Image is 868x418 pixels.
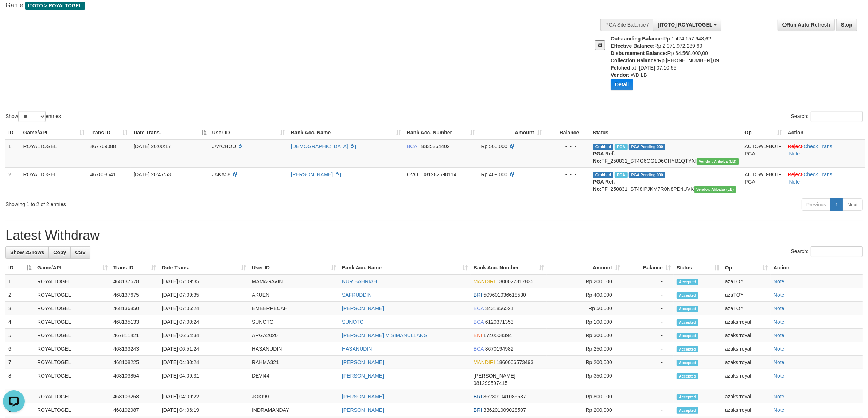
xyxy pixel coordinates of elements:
[342,292,372,298] a: SAFRUDDIN
[547,329,623,342] td: Rp 300,000
[159,403,249,417] td: [DATE] 04:06:19
[5,275,34,288] td: 1
[5,261,34,275] th: ID: activate to sort column descending
[159,288,249,302] td: [DATE] 07:09:35
[722,261,771,275] th: Op: activate to sort column ascending
[611,50,667,56] b: Disbursement Balance:
[133,171,171,177] span: [DATE] 20:47:53
[590,126,742,139] th: Status
[590,139,742,168] td: TF_250831_ST4G6OG1D6OHYB1QTYXI
[623,356,674,369] td: -
[722,315,771,329] td: azaksrroyal
[483,407,526,413] span: Copy 336201009028507 to clipboard
[481,171,507,177] span: Rp 409.000
[593,179,615,192] b: PGA Ref. No:
[34,302,110,315] td: ROYALTOGEL
[611,65,636,71] b: Fetched at
[20,167,87,196] td: ROYALTOGEL
[25,2,85,10] span: ITOTO > ROYALTOGEL
[615,144,627,150] span: Marked by azaksrroyal
[722,288,771,302] td: azaTOY
[249,288,339,302] td: AKUEN
[34,329,110,342] td: ROYALTOGEL
[694,186,736,193] span: Vendor URL: https://dashboard.q2checkout.com/secure
[159,369,249,390] td: [DATE] 04:09:31
[722,302,771,315] td: azaTOY
[339,261,471,275] th: Bank Acc. Name: activate to sort column ascending
[623,261,674,275] th: Balance: activate to sort column ascending
[474,305,484,311] span: BCA
[342,346,372,352] a: HASANUDIN
[34,390,110,403] td: ROYALTOGEL
[600,19,653,31] div: PGA Site Balance /
[483,292,526,298] span: Copy 509601036618530 to clipboard
[593,144,614,150] span: Grabbed
[474,319,484,325] span: BCA
[212,143,236,149] span: JAYCHOU
[34,403,110,417] td: ROYALTOGEL
[342,359,384,365] a: [PERSON_NAME]
[830,198,843,211] a: 1
[34,288,110,302] td: ROYALTOGEL
[10,249,44,255] span: Show 25 rows
[789,179,800,185] a: Note
[774,407,785,413] a: Note
[485,305,514,311] span: Copy 3431856521 to clipboard
[110,302,159,315] td: 468136850
[53,249,66,255] span: Copy
[478,126,545,139] th: Amount: activate to sort column ascending
[87,126,131,139] th: Trans ID: activate to sort column ascending
[774,319,785,325] a: Note
[90,143,116,149] span: 467769088
[342,407,384,413] a: [PERSON_NAME]
[5,2,571,9] h4: Game:
[34,275,110,288] td: ROYALTOGEL
[131,126,209,139] th: Date Trans.: activate to sort column descending
[547,275,623,288] td: Rp 200,000
[159,342,249,356] td: [DATE] 06:51:24
[5,228,863,243] h1: Latest Withdraw
[623,369,674,390] td: -
[674,261,722,275] th: Status: activate to sort column ascending
[611,43,655,49] b: Effective Balance:
[5,126,20,139] th: ID
[407,171,418,177] span: OVO
[110,329,159,342] td: 467811421
[623,275,674,288] td: -
[785,167,865,196] td: · ·
[774,394,785,399] a: Note
[342,319,364,325] a: SUNOTO
[774,373,785,379] a: Note
[611,79,633,90] button: Detail
[789,151,800,157] a: Note
[404,126,478,139] th: Bank Acc. Number: activate to sort column ascending
[483,332,512,338] span: Copy 1740504394 to clipboard
[788,143,802,149] a: Reject
[249,356,339,369] td: RAHMA321
[611,36,663,42] b: Outstanding Balance:
[611,72,628,78] b: Vendor
[742,167,785,196] td: AUTOWD-BOT-PGA
[547,356,623,369] td: Rp 200,000
[593,172,614,178] span: Grabbed
[791,111,863,122] label: Search:
[5,246,49,259] a: Show 25 rows
[5,288,34,302] td: 2
[547,369,623,390] td: Rp 350,000
[722,329,771,342] td: azaksrroyal
[110,390,159,403] td: 468103268
[20,126,87,139] th: Game/API: activate to sort column ascending
[249,315,339,329] td: SUNOTO
[722,275,771,288] td: azaTOY
[677,394,698,400] span: Accepted
[791,246,863,257] label: Search:
[474,373,515,379] span: [PERSON_NAME]
[774,359,785,365] a: Note
[623,288,674,302] td: -
[159,356,249,369] td: [DATE] 04:30:24
[407,143,417,149] span: BCA
[547,390,623,403] td: Rp 800,000
[611,58,658,63] b: Collection Balance:
[20,139,87,168] td: ROYALTOGEL
[611,35,725,96] div: Rp 1.474.157.648,62 Rp 2.971.972.289,60 Rp 64.568.000,00 Rp [PHONE_NUMBER],09 : [DATE] 07:10:55 :...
